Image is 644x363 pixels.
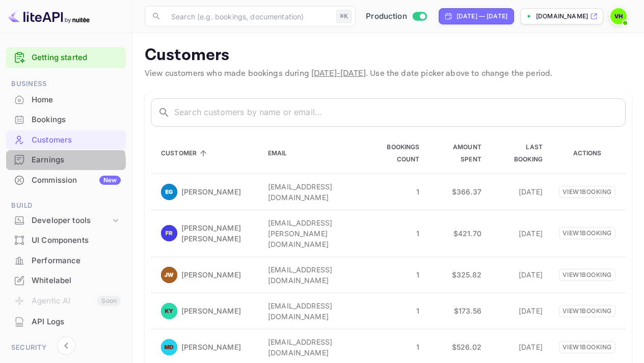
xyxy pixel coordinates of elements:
[498,228,543,239] p: [DATE]
[6,171,126,190] div: CommissionNew
[145,68,552,79] span: View customers who made bookings during . Use the date picker above to change the period.
[369,305,419,316] p: 1
[436,305,481,316] p: $173.56
[498,305,543,316] p: [DATE]
[498,141,543,165] span: Last Booking
[436,141,481,165] span: Amount Spent
[6,171,126,189] a: CommissionNew
[6,110,126,130] div: Bookings
[610,8,627,24] img: VIPrates Hotel-rez.com
[8,8,90,24] img: LiteAPI logo
[551,133,626,174] th: Actions
[311,68,366,79] span: [DATE] - [DATE]
[32,275,121,287] div: Whitelabel
[6,90,126,109] a: Home
[32,215,111,227] div: Developer tools
[498,186,543,197] p: [DATE]
[6,231,126,250] div: UI Components
[457,12,507,21] div: [DATE] — [DATE]
[6,200,126,211] span: Build
[6,231,126,249] a: UI Components
[6,271,126,290] a: Whitelabel
[161,225,177,241] img: Fridolin Daniel Pekka Roth
[268,264,353,286] p: [EMAIL_ADDRESS][DOMAIN_NAME]
[161,184,177,200] img: Enrique Gimenes
[161,339,177,355] img: Mary Dunn
[6,130,126,149] a: Customers
[174,98,626,127] input: Search customers by name or email...
[6,110,126,129] a: Bookings
[32,154,121,166] div: Earnings
[6,150,126,169] a: Earnings
[559,227,615,239] p: View 1 booking
[181,305,241,316] p: [PERSON_NAME]
[6,312,126,331] a: API Logs
[369,269,419,280] p: 1
[6,47,126,68] div: Getting started
[6,312,126,332] div: API Logs
[6,212,126,230] div: Developer tools
[268,337,353,358] p: [EMAIL_ADDRESS][DOMAIN_NAME]
[161,267,177,283] img: Jens Werchau
[559,305,615,317] p: View 1 booking
[181,342,241,352] p: [PERSON_NAME]
[181,186,241,197] p: [PERSON_NAME]
[369,228,419,239] p: 1
[268,147,301,159] span: Email
[57,337,75,355] button: Collapse navigation
[181,269,241,280] p: [PERSON_NAME]
[369,141,419,165] span: Bookings Count
[32,255,121,267] div: Performance
[6,130,126,150] div: Customers
[6,150,126,170] div: Earnings
[336,10,352,23] div: ⌘K
[32,52,121,64] a: Getting started
[436,269,481,280] p: $325.82
[268,217,353,249] p: [EMAIL_ADDRESS][PERSON_NAME][DOMAIN_NAME]
[268,181,353,203] p: [EMAIL_ADDRESS][DOMAIN_NAME]
[369,186,419,197] p: 1
[165,6,332,26] input: Search (e.g. bookings, documentation)
[559,341,615,353] p: View 1 booking
[32,134,121,146] div: Customers
[32,175,121,186] div: Commission
[559,269,615,281] p: View 1 booking
[32,316,121,328] div: API Logs
[498,342,543,352] p: [DATE]
[268,300,353,322] p: [EMAIL_ADDRESS][DOMAIN_NAME]
[369,342,419,352] p: 1
[99,176,121,185] div: New
[436,228,481,239] p: $421.70
[32,235,121,246] div: UI Components
[181,222,252,244] p: [PERSON_NAME] [PERSON_NAME]
[6,251,126,271] div: Performance
[498,269,543,280] p: [DATE]
[6,342,126,353] span: Security
[161,303,177,319] img: Kae Yuki
[6,271,126,291] div: Whitelabel
[145,45,632,66] p: Customers
[32,94,121,106] div: Home
[366,11,407,22] span: Production
[161,147,210,159] span: Customer
[436,186,481,197] p: $366.37
[559,186,615,198] p: View 1 booking
[6,251,126,270] a: Performance
[536,12,588,21] p: [DOMAIN_NAME]
[6,78,126,90] span: Business
[32,114,121,126] div: Bookings
[362,11,431,22] div: Switch to Sandbox mode
[6,90,126,110] div: Home
[436,342,481,352] p: $526.02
